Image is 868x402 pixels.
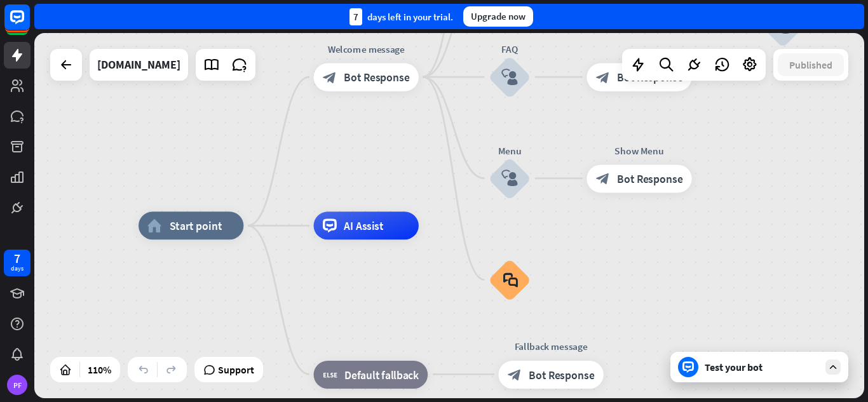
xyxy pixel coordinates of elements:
[344,367,419,381] span: Default fallback
[147,218,162,232] i: home_2
[596,171,610,185] i: block_bot_response
[778,53,844,76] button: Published
[14,253,20,264] div: 7
[705,361,819,373] div: Test your bot
[349,8,453,25] div: days left in your trial.
[323,367,337,381] i: block_fallback
[11,264,24,273] div: days
[508,367,522,381] i: block_bot_response
[775,18,791,34] i: block_user_input
[529,367,595,381] span: Bot Response
[303,42,429,56] div: Welcome message
[7,375,27,395] div: PF
[97,49,180,81] div: padlet.com
[468,42,552,56] div: FAQ
[344,218,384,232] span: AI Assist
[488,339,614,353] div: Fallback message
[218,359,254,380] span: Support
[617,70,683,84] span: Bot Response
[463,6,533,27] div: Upgrade now
[84,359,115,380] div: 110%
[596,70,610,84] i: block_bot_response
[344,70,410,84] span: Bot Response
[170,218,222,232] span: Start point
[617,171,683,185] span: Bot Response
[349,8,362,25] div: 7
[501,170,518,187] i: block_user_input
[576,144,702,157] div: Show Menu
[501,69,518,85] i: block_user_input
[468,144,552,157] div: Menu
[10,5,48,43] button: Open LiveChat chat widget
[323,70,337,84] i: block_bot_response
[4,250,31,276] a: 7 days
[503,272,517,288] i: block_faq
